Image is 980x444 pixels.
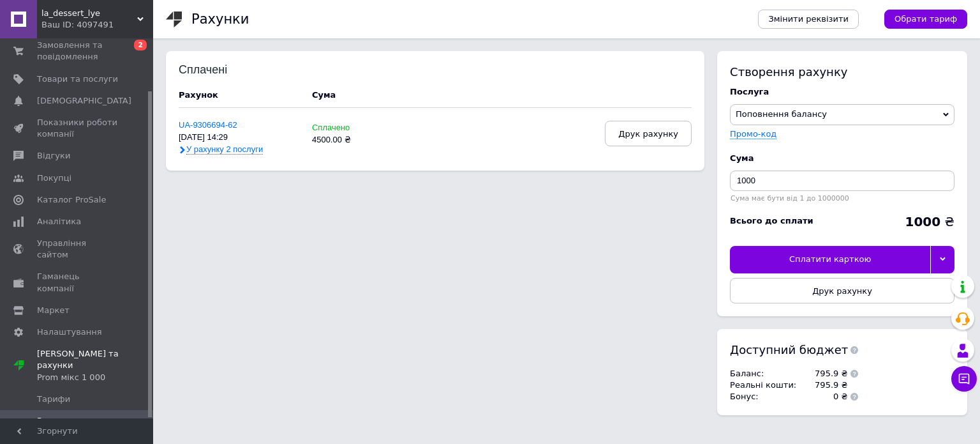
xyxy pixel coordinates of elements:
td: 795.9 ₴ [800,368,848,379]
span: Покупці [37,172,71,184]
a: Змінити реквізити [758,10,859,29]
a: Обрати тариф [884,10,967,29]
span: la_dessert_lye [41,8,137,19]
span: Обрати тариф [895,13,957,25]
div: Prom мікс 1 000 [37,372,153,383]
button: Друк рахунку [730,278,954,303]
div: Cума [312,89,336,101]
span: Поповнення балансу [736,109,827,119]
div: Cума [730,153,954,164]
a: UA-9306694-62 [179,120,237,130]
button: Друк рахунку [605,121,692,146]
td: 0 ₴ [800,391,848,402]
input: Введіть суму [730,171,954,191]
div: Створення рахунку [730,64,954,80]
span: [DEMOGRAPHIC_DATA] [37,95,131,107]
span: [PERSON_NAME] та рахунки [37,348,153,383]
span: У рахунку 2 послуги [186,144,263,155]
td: Реальні кошти : [730,379,799,391]
div: Ваш ID: 4097491 [41,19,153,31]
span: Доступний бюджет [730,342,848,358]
div: [DATE] 14:29 [179,133,299,142]
span: Управління сайтом [37,238,118,261]
div: Рахунок [179,89,299,101]
span: 2 [134,40,147,50]
span: Каталог ProSale [37,194,106,206]
td: 795.9 ₴ [800,379,848,391]
div: ₴ [905,215,954,228]
span: Товари та послуги [37,73,118,85]
span: Друк рахунку [618,129,678,139]
span: Тарифи [37,394,70,405]
div: Всього до сплати [730,215,813,227]
div: Сума має бути від 1 до 1000000 [730,194,954,203]
span: Аналітика [37,216,81,227]
button: Чат з покупцем [951,366,977,392]
b: 1000 [905,214,940,229]
h1: Рахунки [191,11,249,27]
span: Друк рахунку [812,286,872,296]
span: Показники роботи компанії [37,117,118,140]
td: Бонус : [730,391,799,402]
span: Замовлення та повідомлення [37,40,118,63]
div: Послуга [730,86,954,98]
div: Сплачені [179,64,262,77]
span: Маркет [37,305,70,316]
span: Змінити реквізити [768,13,849,25]
div: Сплатити карткою [730,246,930,273]
label: Промо-код [730,129,776,139]
span: Рахунки [37,415,73,427]
td: Баланс : [730,368,799,379]
div: Сплачено [312,123,394,133]
span: Відгуки [37,150,70,162]
div: 4500.00 ₴ [312,135,394,145]
span: Гаманець компанії [37,271,118,294]
span: Налаштування [37,326,102,338]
